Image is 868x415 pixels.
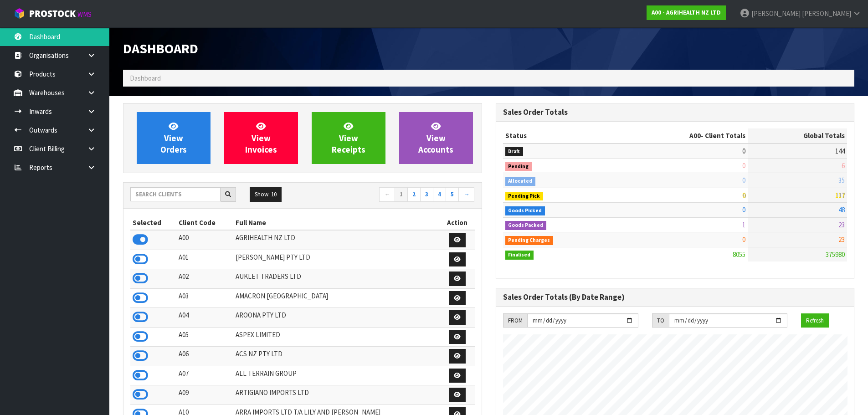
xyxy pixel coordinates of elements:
th: Status [503,128,617,143]
th: Action [440,215,475,230]
td: AROONA PTY LTD [233,308,440,328]
span: 0 [742,176,745,184]
button: Refresh [801,313,829,328]
span: 117 [835,191,845,200]
th: - Client Totals [616,128,748,143]
td: A09 [176,385,234,405]
span: [PERSON_NAME] [802,9,851,18]
td: A01 [176,250,234,269]
input: Search clients [130,187,221,201]
a: ViewOrders [137,112,211,164]
td: A00 [176,230,234,250]
img: cube-alt.png [14,8,25,19]
span: 0 [742,235,745,244]
span: 48 [838,205,845,214]
small: WMS [77,10,92,19]
td: A06 [176,347,234,366]
a: A00 - AGRIHEALTH NZ LTD [647,5,726,20]
td: ALL TERRAIN GROUP [233,366,440,385]
span: 23 [838,235,845,244]
span: Goods Picked [505,206,545,215]
span: A00 [689,131,701,140]
span: 6 [842,161,845,170]
td: AGRIHEALTH NZ LTD [233,230,440,250]
a: 1 [395,187,408,202]
a: 4 [433,187,446,202]
h3: Sales Order Totals [503,108,847,117]
a: ← [379,187,395,202]
th: Global Totals [748,128,847,143]
span: 1 [742,220,745,229]
td: A03 [176,288,234,308]
a: 2 [407,187,421,202]
span: Pending [505,162,532,171]
td: A04 [176,308,234,328]
td: ARTIGIANO IMPORTS LTD [233,385,440,405]
td: AMACRON [GEOGRAPHIC_DATA] [233,288,440,308]
a: ViewReceipts [312,112,385,164]
span: 0 [742,205,745,214]
td: AUKLET TRADERS LTD [233,269,440,289]
span: View Orders [160,121,187,155]
span: Allocated [505,177,536,186]
span: View Invoices [245,121,277,155]
td: A02 [176,269,234,289]
a: 3 [420,187,433,202]
td: ASPEX LIMITED [233,327,440,347]
span: Dashboard [123,40,198,57]
span: 0 [742,161,745,170]
span: 23 [838,220,845,229]
div: TO [652,313,669,328]
a: → [458,187,474,202]
span: Finalised [505,251,534,260]
span: View Receipts [332,121,365,155]
span: ProStock [29,8,76,20]
span: 375980 [826,250,845,259]
a: 5 [446,187,459,202]
strong: A00 - AGRIHEALTH NZ LTD [652,9,721,16]
span: Dashboard [130,74,161,82]
span: Goods Packed [505,221,547,230]
th: Full Name [233,215,440,230]
span: Pending Charges [505,236,554,245]
button: Show: 10 [250,187,282,202]
span: 0 [742,191,745,200]
h3: Sales Order Totals (By Date Range) [503,293,847,302]
td: [PERSON_NAME] PTY LTD [233,250,440,269]
span: Pending Pick [505,192,544,201]
td: A07 [176,366,234,385]
th: Selected [130,215,176,230]
span: 8055 [733,250,745,259]
a: ViewInvoices [224,112,298,164]
nav: Page navigation [309,187,475,203]
span: [PERSON_NAME] [751,9,801,18]
span: 0 [742,147,745,155]
div: FROM [503,313,527,328]
span: View Accounts [418,121,453,155]
span: 35 [838,176,845,184]
span: 144 [835,147,845,155]
td: ACS NZ PTY LTD [233,347,440,366]
a: ViewAccounts [399,112,473,164]
th: Client Code [176,215,234,230]
td: A05 [176,327,234,347]
span: Draft [505,147,524,156]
